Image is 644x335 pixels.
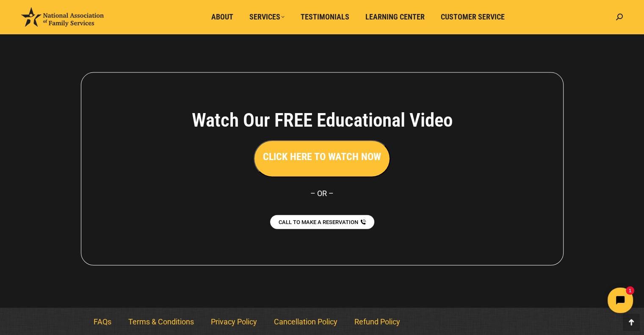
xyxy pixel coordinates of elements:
[21,7,104,27] img: National Association of Family Services
[365,12,425,22] span: Learning Center
[270,215,374,229] a: CALL TO MAKE A RESERVATION
[441,12,505,22] span: Customer Service
[254,140,390,177] button: CLICK HERE TO WATCH NOW
[263,150,381,164] h3: CLICK HERE TO WATCH NOW
[310,189,334,198] span: – OR –
[435,9,511,25] a: Customer Service
[202,312,265,332] a: Privacy Policy
[254,153,390,162] a: CLICK HERE TO WATCH NOW
[120,312,202,332] a: Terms & Conditions
[85,312,120,332] a: FAQs
[359,9,431,25] a: Learning Center
[295,9,355,25] a: Testimonials
[211,12,233,22] span: About
[265,312,346,332] a: Cancellation Policy
[346,312,409,332] a: Refund Policy
[205,9,239,25] a: About
[495,280,640,320] iframe: Tidio Chat
[85,312,559,332] nav: Menu
[301,12,349,22] span: Testimonials
[279,219,358,225] span: CALL TO MAKE A RESERVATION
[249,12,285,22] span: Services
[145,109,500,132] h4: Watch Our FREE Educational Video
